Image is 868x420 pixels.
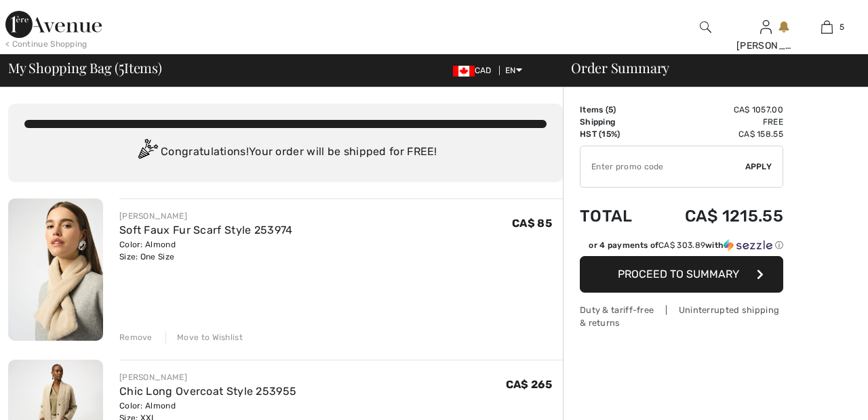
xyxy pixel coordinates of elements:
[134,139,161,166] img: Congratulation2.svg
[840,21,844,33] span: 5
[580,104,650,116] td: Items ( )
[700,19,711,35] img: search the website
[24,139,547,166] div: Congratulations! Your order will be shipped for FREE!
[650,128,783,140] td: CA$ 158.55
[724,239,772,251] img: Sezzle
[797,19,856,35] a: 5
[453,66,497,75] span: CAD
[506,378,552,391] span: CA$ 265
[119,371,296,383] div: [PERSON_NAME]
[760,20,772,33] a: Sign In
[736,39,796,53] div: [PERSON_NAME]
[580,256,783,293] button: Proceed to Summary
[119,224,293,236] a: Soft Faux Fur Scarf Style 253974
[5,11,102,38] img: 1ère Avenue
[453,66,475,77] img: Canadian Dollar
[745,161,772,173] span: Apply
[650,193,783,239] td: CA$ 1215.55
[580,116,650,128] td: Shipping
[589,239,783,251] div: or 4 payments of with
[658,240,705,250] span: CA$ 303.89
[119,210,293,222] div: [PERSON_NAME]
[8,61,162,75] span: My Shopping Bag ( Items)
[760,19,772,35] img: My Info
[505,66,522,75] span: EN
[165,331,243,343] div: Move to Wishlist
[119,58,124,75] span: 5
[119,385,296,398] a: Chic Long Overcoat Style 253955
[580,303,783,329] div: Duty & tariff-free | Uninterrupted shipping & returns
[580,146,745,187] input: Promo code
[618,268,739,280] span: Proceed to Summary
[119,238,293,263] div: Color: Almond Size: One Size
[580,128,650,140] td: HST (15%)
[580,193,650,239] td: Total
[5,38,87,50] div: < Continue Shopping
[650,116,783,128] td: Free
[580,239,783,256] div: or 4 payments ofCA$ 303.89withSezzle Click to learn more about Sezzle
[555,61,860,75] div: Order Summary
[119,331,153,343] div: Remove
[608,105,613,114] span: 5
[650,104,783,116] td: CA$ 1057.00
[821,19,833,35] img: My Bag
[8,198,103,341] img: Soft Faux Fur Scarf Style 253974
[512,217,552,230] span: CA$ 85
